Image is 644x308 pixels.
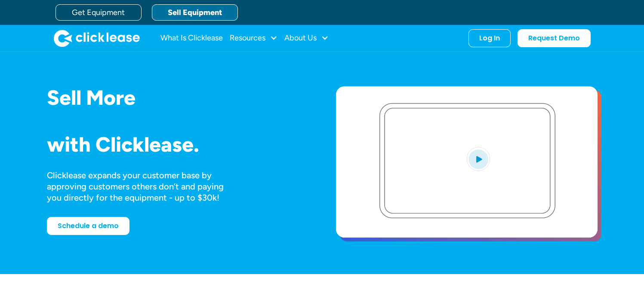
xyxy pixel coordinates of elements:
div: Log In [479,34,500,43]
img: Clicklease logo [54,30,140,47]
a: open lightbox [336,86,598,238]
a: Schedule a demo [47,217,129,235]
div: About Us [284,30,329,47]
img: Blue play button logo on a light blue circular background [467,147,490,171]
h1: with Clicklease. [47,133,308,156]
a: Request Demo [518,29,591,47]
a: What Is Clicklease [160,30,223,47]
a: Get Equipment [55,4,142,21]
a: home [54,30,140,47]
a: Sell Equipment [152,4,238,21]
h1: Sell More [47,86,308,109]
div: Clicklease expands your customer base by approving customers others don’t and paying you directly... [47,170,240,203]
div: Resources [230,30,277,47]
